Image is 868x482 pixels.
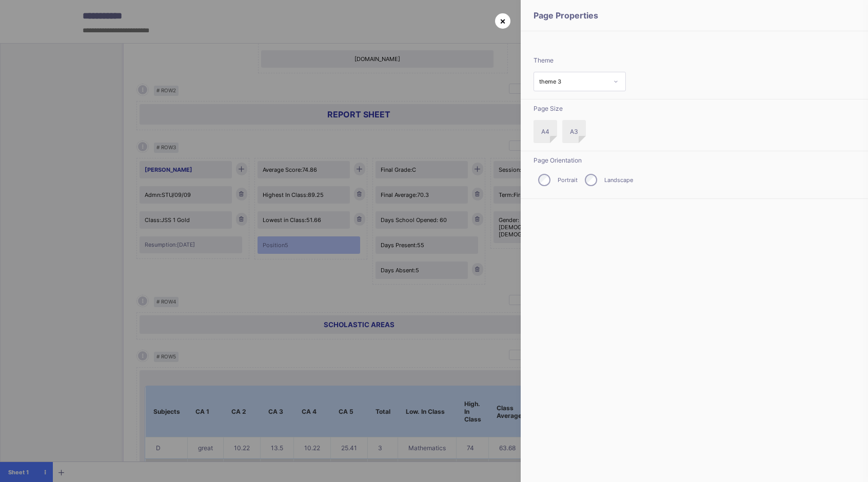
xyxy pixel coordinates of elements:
[534,10,598,21] span: Page Properties
[534,56,855,64] span: Theme
[534,105,855,112] span: Page Size
[500,15,506,26] span: ×
[604,176,633,184] label: Landscape
[558,176,578,184] label: Portrait
[534,156,855,164] span: Page Orientation
[534,120,557,143] label: A4
[539,78,607,85] div: theme 3
[562,120,586,143] label: A3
